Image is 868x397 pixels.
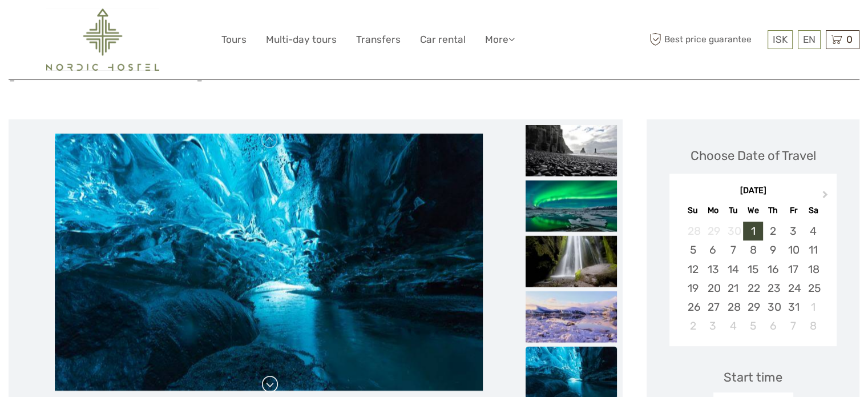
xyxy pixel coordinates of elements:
div: Choose Thursday, October 9th, 2025 [763,240,783,259]
div: Choose Thursday, November 6th, 2025 [763,316,783,335]
a: Tours [221,31,247,48]
div: Choose Friday, October 3rd, 2025 [783,222,803,240]
div: Choose Wednesday, November 5th, 2025 [743,316,763,335]
div: Choose Tuesday, October 7th, 2025 [723,240,743,259]
a: Transfers [356,31,401,48]
a: Car rental [420,31,466,48]
button: Next Month [817,188,835,206]
div: Sa [804,203,823,218]
div: Start time [724,368,782,386]
p: We're away right now. Please check back later! [16,20,129,29]
div: Choose Saturday, October 11th, 2025 [804,240,823,259]
div: Choose Monday, October 6th, 2025 [703,240,723,259]
div: Choose Monday, November 3rd, 2025 [703,316,723,335]
div: Choose Tuesday, October 14th, 2025 [723,260,743,279]
div: Choose Wednesday, October 1st, 2025 [743,222,763,240]
img: 22414e94bba04c7baf4e302c8a372bca_slider_thumbnail.jpeg [526,181,617,232]
button: Open LiveChat chat widget [131,18,145,31]
div: Choose Thursday, October 2nd, 2025 [763,222,783,240]
span: ISK [773,34,788,45]
div: Choose Thursday, October 30th, 2025 [763,298,783,316]
div: Choose Sunday, October 26th, 2025 [683,298,703,316]
div: Choose Saturday, November 8th, 2025 [804,316,823,335]
div: Choose Tuesday, November 4th, 2025 [723,316,743,335]
div: [DATE] [669,185,837,197]
img: ccebaefd43c147d0bef01d8ad780bdc7_slider_thumbnail.jpeg [526,291,617,343]
div: Choose Sunday, October 12th, 2025 [683,260,703,279]
div: Choose Tuesday, October 28th, 2025 [723,298,743,316]
div: Choose Date of Travel [691,147,816,165]
div: Choose Monday, October 13th, 2025 [703,260,723,279]
div: EN [798,30,821,49]
div: Choose Sunday, October 19th, 2025 [683,279,703,298]
div: Choose Friday, October 24th, 2025 [783,279,803,298]
div: Not available Sunday, September 28th, 2025 [683,222,703,240]
div: Choose Thursday, October 23rd, 2025 [763,279,783,298]
div: Choose Saturday, October 25th, 2025 [804,279,823,298]
div: Choose Friday, October 10th, 2025 [783,240,803,259]
div: Choose Friday, November 7th, 2025 [783,316,803,335]
img: febf81695b474eefb9c1522b27dfca1e_slider_thumbnail.jpeg [526,236,617,287]
span: Best price guarantee [647,30,765,49]
img: ba7fa713a6544218beaed1491962edf4_slider_thumbnail.jpeg [526,125,617,177]
div: Th [763,203,783,218]
div: Su [683,203,703,218]
div: Choose Saturday, October 4th, 2025 [804,222,823,240]
div: Choose Thursday, October 16th, 2025 [763,260,783,279]
div: Choose Wednesday, October 22nd, 2025 [743,279,763,298]
div: Choose Friday, October 31st, 2025 [783,298,803,316]
div: month 2025-10 [673,222,833,335]
div: Not available Tuesday, September 30th, 2025 [723,222,743,240]
div: Choose Sunday, November 2nd, 2025 [683,316,703,335]
div: Choose Saturday, October 18th, 2025 [804,260,823,279]
div: Choose Wednesday, October 29th, 2025 [743,298,763,316]
div: Choose Tuesday, October 21st, 2025 [723,279,743,298]
a: More [485,31,515,48]
div: Choose Wednesday, October 15th, 2025 [743,260,763,279]
a: Multi-day tours [266,31,337,48]
div: We [743,203,763,218]
div: Choose Friday, October 17th, 2025 [783,260,803,279]
div: Tu [723,203,743,218]
div: Choose Monday, October 20th, 2025 [703,279,723,298]
div: Choose Monday, October 27th, 2025 [703,298,723,316]
span: 0 [845,34,854,45]
img: 2454-61f15230-a6bf-4303-aa34-adabcbdb58c5_logo_big.png [46,9,159,71]
img: 3f73801ed503438f968400a77cdcffa2_main_slider.jpeg [55,134,483,391]
div: Choose Wednesday, October 8th, 2025 [743,240,763,259]
div: Choose Sunday, October 5th, 2025 [683,240,703,259]
div: Mo [703,203,723,218]
div: Fr [783,203,803,218]
div: Not available Monday, September 29th, 2025 [703,222,723,240]
div: Choose Saturday, November 1st, 2025 [804,298,823,316]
